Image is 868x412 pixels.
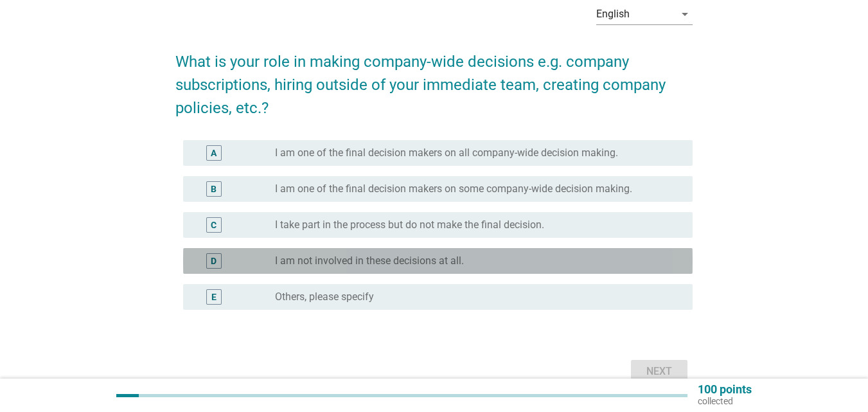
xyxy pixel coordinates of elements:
[596,8,630,20] div: English
[211,147,217,160] div: A
[698,384,752,395] p: 100 points
[211,183,217,196] div: B
[677,6,693,22] i: arrow_drop_down
[211,255,217,268] div: D
[211,291,217,304] div: E
[175,37,693,120] h2: What is your role in making company-wide decisions e.g. company subscriptions, hiring outside of ...
[275,183,632,195] label: I am one of the final decision makers on some company-wide decision making.
[275,219,544,231] label: I take part in the process but do not make the final decision.
[275,291,374,303] label: Others, please specify
[698,395,752,407] p: collected
[275,255,464,267] label: I am not involved in these decisions at all.
[275,147,618,159] label: I am one of the final decision makers on all company-wide decision making.
[211,219,217,232] div: C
